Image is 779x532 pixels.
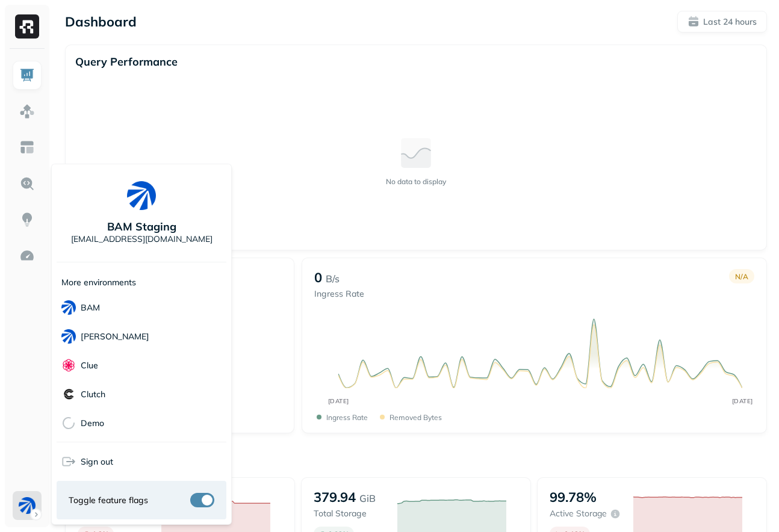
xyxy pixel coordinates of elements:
img: Clutch [61,387,76,401]
span: Sign out [81,456,113,468]
p: demo [81,418,104,429]
p: BAM [81,302,100,314]
p: [PERSON_NAME] [81,331,149,342]
p: Clue [81,360,98,371]
p: [EMAIL_ADDRESS][DOMAIN_NAME] [71,234,213,245]
p: BAM Staging [107,220,176,234]
img: Clue [61,358,76,373]
p: Clutch [81,389,105,400]
img: BAM Staging [127,181,156,210]
img: BAM [61,300,76,315]
span: Toggle feature flags [69,495,148,506]
p: More environments [61,277,136,288]
img: BAM Dev [61,329,76,344]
